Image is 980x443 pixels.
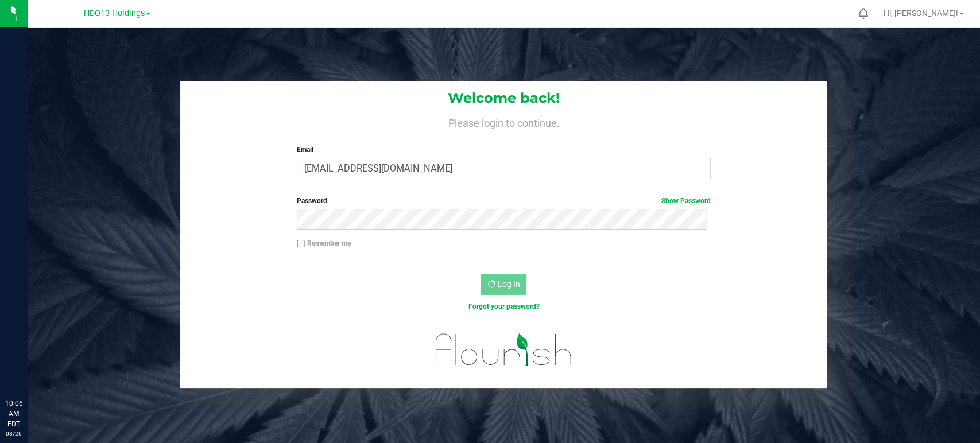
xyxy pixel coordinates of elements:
button: Log In [481,274,526,295]
h1: Welcome back! [180,91,827,106]
a: Forgot your password? [468,302,539,310]
input: Remember me [297,240,305,248]
span: Log In [497,279,520,289]
span: Password [297,197,327,205]
span: HDO13 Holdings [84,9,145,18]
span: Hi, [PERSON_NAME]! [884,9,958,18]
p: 10:06 AM EDT [5,398,22,429]
a: Show Password [661,197,711,205]
h4: Please login to continue. [180,115,827,129]
label: Email [297,145,711,155]
p: 08/26 [5,429,22,438]
label: Remember me [297,238,351,248]
img: flourish_logo.svg [423,324,584,376]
